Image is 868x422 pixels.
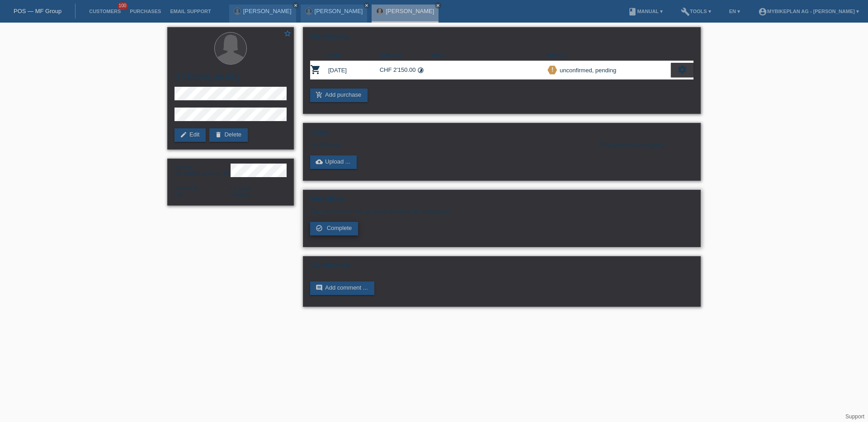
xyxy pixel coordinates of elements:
span: 100 [118,2,128,10]
h2: [PERSON_NAME] [175,73,287,87]
span: Complete [327,225,352,231]
a: commentAdd comment ... [310,281,374,295]
th: Status [547,50,671,61]
a: [PERSON_NAME] [243,8,292,14]
a: [PERSON_NAME] [386,8,434,14]
span: Gender [175,164,191,170]
a: Customers [85,9,125,14]
i: add_shopping_cart [316,91,323,98]
div: No documents required [598,141,693,149]
span: Switzerland [175,191,183,198]
a: star_border [283,29,292,39]
i: settings [677,65,687,75]
a: close [292,2,299,9]
i: POSP00025020 [310,64,321,75]
span: Deutsch [231,191,252,198]
i: comment [316,284,323,291]
i: build [681,7,690,16]
a: cloud_uploadUpload ... [310,155,357,169]
th: Amount [380,50,431,61]
th: Note [431,50,547,61]
p: The purchase is still open and needs to be completed. [310,208,693,215]
i: info_outline [598,141,605,149]
a: editEdit [175,128,206,142]
a: Purchases [125,9,165,14]
span: Language [231,185,253,191]
a: deleteDelete [209,128,248,142]
th: Date [328,50,380,61]
a: close [363,2,370,9]
i: priority_high [549,66,556,73]
td: [DATE] [328,61,380,80]
a: add_shopping_cartAdd purchase [310,89,368,102]
i: cloud_upload [316,158,323,165]
i: close [436,3,440,8]
a: close [435,2,441,9]
h2: Files [310,128,693,141]
a: buildTools ▾ [676,9,716,14]
a: bookManual ▾ [623,9,667,14]
a: [PERSON_NAME] [315,8,363,14]
h2: Workflow [310,195,693,208]
i: delete [215,131,222,138]
div: No files yet [310,141,586,148]
a: Support [845,413,864,420]
i: account_circle [758,7,767,16]
a: account_circleMybikeplan AG - [PERSON_NAME] ▾ [754,9,863,14]
i: close [364,3,369,8]
i: edit [180,131,187,138]
a: POS — MF Group [14,8,61,14]
div: unconfirmed, pending [557,66,616,75]
i: check_circle_outline [316,225,323,232]
i: star_border [283,29,292,38]
i: 48 instalments [417,67,424,74]
span: Nationality [175,185,198,191]
h2: Purchases [310,32,693,46]
div: [DEMOGRAPHIC_DATA] [175,164,231,177]
a: EN ▾ [725,9,745,14]
i: book [628,7,637,16]
td: CHF 2'150.00 [380,61,431,80]
h2: Comments [310,261,693,275]
a: Email Support [165,9,215,14]
a: check_circle_outline Complete [310,222,358,235]
i: close [293,3,298,8]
